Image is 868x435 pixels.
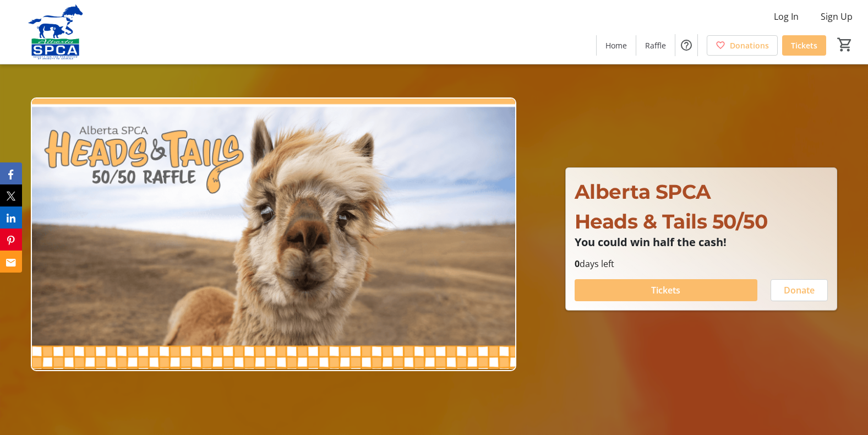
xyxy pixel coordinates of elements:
[575,279,757,301] button: Tickets
[575,209,768,233] span: Heads & Tails 50/50
[597,35,636,56] a: Home
[575,257,828,270] p: days left
[821,10,853,23] span: Sign Up
[771,279,828,301] button: Donate
[31,97,516,371] img: Campaign CTA Media Photo
[675,34,697,56] button: Help
[7,4,105,59] img: Alberta SPCA's Logo
[575,258,580,270] span: 0
[645,40,666,51] span: Raffle
[575,236,828,248] p: You could win half the cash!
[765,8,807,25] button: Log In
[575,180,711,204] span: Alberta SPCA
[636,35,675,56] a: Raffle
[730,40,769,51] span: Donations
[812,8,861,25] button: Sign Up
[651,284,680,297] span: Tickets
[784,284,815,297] span: Donate
[791,40,817,51] span: Tickets
[774,10,799,23] span: Log In
[605,40,627,51] span: Home
[835,35,855,55] button: Cart
[707,35,778,56] a: Donations
[782,35,826,56] a: Tickets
